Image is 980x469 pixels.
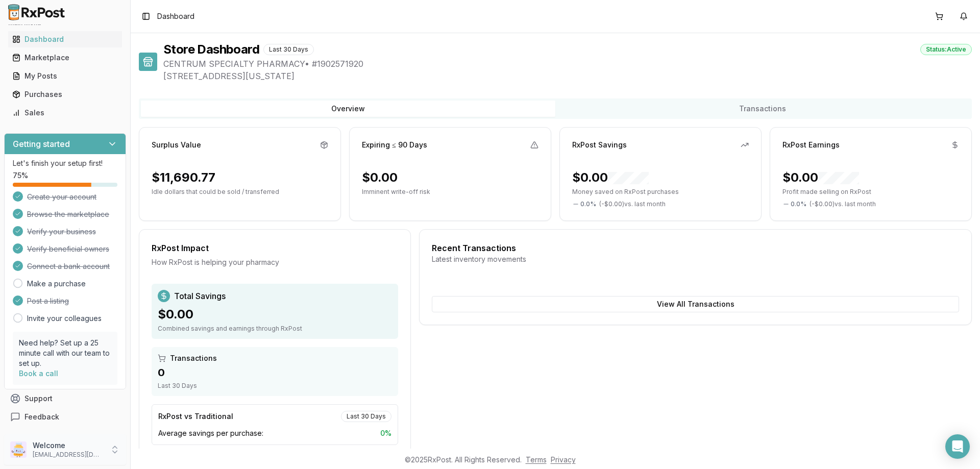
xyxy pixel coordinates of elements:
[13,170,28,181] span: 75 %
[12,53,118,63] div: Marketplace
[27,313,102,324] a: Invite your colleagues
[12,34,118,44] div: Dashboard
[4,105,126,121] button: Sales
[432,254,959,264] div: Latest inventory movements
[4,389,126,408] button: Support
[8,85,122,104] a: Purchases
[4,50,126,66] button: Marketplace
[27,209,109,219] span: Browse the marketplace
[263,44,314,55] div: Last 30 Days
[362,140,427,150] div: Expiring ≤ 90 Days
[152,188,328,196] p: Idle dollars that could be sold / transferred
[157,11,194,21] span: Dashboard
[157,11,194,21] nav: breadcrumb
[158,382,392,390] div: Last 30 Days
[782,169,859,186] div: $0.00
[10,441,27,458] img: User avatar
[158,428,263,438] span: Average savings per purchase:
[580,200,596,208] span: 0.0 %
[13,158,117,168] p: Let's finish your setup first!
[33,451,104,459] p: [EMAIL_ADDRESS][DOMAIN_NAME]
[12,89,118,100] div: Purchases
[572,140,627,150] div: RxPost Savings
[13,138,70,150] h3: Getting started
[920,44,972,55] div: Status: Active
[27,244,109,254] span: Verify beneficial owners
[19,338,111,368] p: Need help? Set up a 25 minute call with our team to set up.
[152,257,398,267] div: How RxPost is helping your pharmacy
[4,31,126,47] button: Dashboard
[170,353,217,363] span: Transactions
[599,200,666,208] span: ( - $0.00 ) vs. last month
[33,440,104,451] p: Welcome
[12,71,118,81] div: My Posts
[551,455,576,464] a: Privacy
[555,101,970,117] button: Transactions
[27,192,96,202] span: Create your account
[27,227,96,237] span: Verify your business
[4,86,126,103] button: Purchases
[4,408,126,426] button: Feedback
[158,365,392,380] div: 0
[27,279,86,289] a: Make a purchase
[341,411,391,422] div: Last 30 Days
[152,140,201,150] div: Surplus Value
[19,369,58,378] a: Book a call
[141,101,555,117] button: Overview
[4,4,69,20] img: RxPost Logo
[782,140,840,150] div: RxPost Earnings
[8,30,122,48] a: Dashboard
[174,290,226,302] span: Total Savings
[8,48,122,67] a: Marketplace
[158,411,233,422] div: RxPost vs Traditional
[12,108,118,118] div: Sales
[432,296,959,312] button: View All Transactions
[8,67,122,85] a: My Posts
[27,296,69,306] span: Post a listing
[152,169,215,186] div: $11,690.77
[362,188,538,196] p: Imminent write-off risk
[810,200,876,208] span: ( - $0.00 ) vs. last month
[572,169,649,186] div: $0.00
[27,261,110,271] span: Connect a bank account
[158,306,392,323] div: $0.00
[152,242,398,254] div: RxPost Impact
[158,325,392,333] div: Combined savings and earnings through RxPost
[24,412,59,422] span: Feedback
[163,58,972,70] span: CENTRUM SPECIALTY PHARMACY • # 1902571920
[782,188,959,196] p: Profit made selling on RxPost
[572,188,749,196] p: Money saved on RxPost purchases
[4,68,126,84] button: My Posts
[362,169,398,186] div: $0.00
[791,200,806,208] span: 0.0 %
[945,434,970,459] div: Open Intercom Messenger
[163,41,259,58] h1: Store Dashboard
[526,455,547,464] a: Terms
[432,242,959,254] div: Recent Transactions
[163,70,972,82] span: [STREET_ADDRESS][US_STATE]
[8,104,122,122] a: Sales
[380,428,391,438] span: 0 %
